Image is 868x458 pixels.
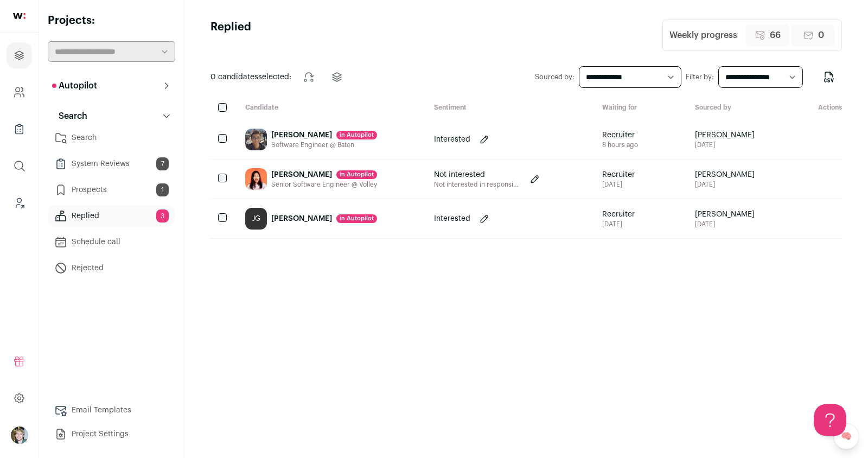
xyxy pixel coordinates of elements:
[695,130,755,141] span: [PERSON_NAME]
[7,42,32,68] a: Projects
[695,169,755,180] span: [PERSON_NAME]
[271,130,377,141] div: [PERSON_NAME]
[48,399,175,421] a: Email Templates
[602,180,635,189] div: [DATE]
[695,220,755,228] span: [DATE]
[210,72,291,82] span: selected:
[48,13,175,28] h2: Projects:
[695,209,755,220] span: [PERSON_NAME]
[156,183,169,196] span: 1
[245,208,267,230] div: JG
[336,214,377,223] div: in Autopilot
[434,169,521,180] p: Not interested
[7,116,32,142] a: Company Lists
[48,231,175,253] a: Schedule call
[803,103,842,113] div: Actions
[686,73,714,81] label: Filter by:
[602,169,635,180] span: Recruiter
[816,64,842,90] button: Export to CSV
[156,209,169,222] span: 3
[52,110,87,123] p: Search
[336,170,377,179] div: in Autopilot
[686,103,803,113] div: Sourced by
[48,75,175,97] button: Autopilot
[48,179,175,201] a: Prospects1
[271,213,377,224] div: [PERSON_NAME]
[425,103,593,113] div: Sentiment
[52,79,97,92] p: Autopilot
[245,168,267,190] img: c462b9de39619a22303ce862e2191f4e226edad190ce319e974d75a2217b61f2.jpg
[48,205,175,227] a: Replied3
[602,209,635,220] span: Recruiter
[833,423,859,449] a: 🧠
[271,169,377,180] div: [PERSON_NAME]
[818,29,824,42] span: 0
[434,134,470,145] p: Interested
[336,131,377,139] div: in Autopilot
[770,29,781,42] span: 66
[11,427,28,444] button: Open dropdown
[48,153,175,175] a: System Reviews7
[156,157,169,170] span: 7
[695,180,755,189] span: [DATE]
[48,257,175,279] a: Rejected
[48,423,175,445] a: Project Settings
[11,427,28,444] img: 6494470-medium_jpg
[535,73,575,81] label: Sourced by:
[434,213,470,224] p: Interested
[48,105,175,127] button: Search
[210,73,258,81] span: 0 candidates
[245,129,267,150] img: 2842599ea43ded557b632db16e1add01b64bf9e6807f824d9aed4337817c03fe.jpg
[7,190,32,216] a: Leads (Backoffice)
[814,404,846,436] iframe: Help Scout Beacon - Open
[7,79,32,105] a: Company and ATS Settings
[695,141,755,149] span: [DATE]
[602,130,638,141] span: Recruiter
[271,141,377,149] div: Software Engineer @ Baton
[593,103,686,113] div: Waiting for
[210,20,251,51] h1: Replied
[602,141,638,149] div: 8 hours ago
[602,220,635,228] div: [DATE]
[434,180,521,189] p: Not interested in responsibilities, title, or seniority level
[271,180,377,189] div: Senior Software Engineer @ Volley
[669,29,737,42] div: Weekly progress
[237,103,425,113] div: Candidate
[48,127,175,149] a: Search
[13,13,25,19] img: wellfound-shorthand-0d5821cbd27db2630d0214b213865d53afaa358527fdda9d0ea32b1df1b89c2c.svg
